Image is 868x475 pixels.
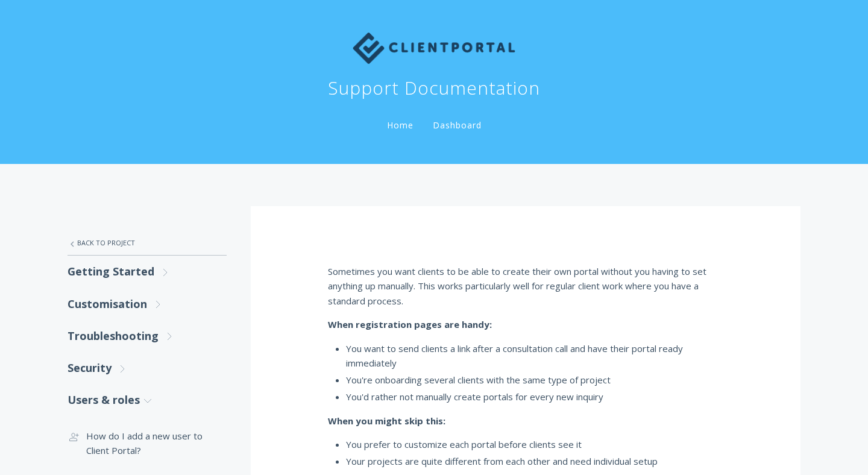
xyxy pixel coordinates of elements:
[68,320,227,352] a: Troubleshooting
[68,352,227,384] a: Security
[328,264,723,308] p: Sometimes you want clients to be able to create their own portal without you having to set anythi...
[346,389,723,404] li: You'd rather not manually create portals for every new inquiry
[328,318,492,330] strong: When registration pages are handy:
[385,119,416,131] a: Home
[346,373,723,387] li: You're onboarding several clients with the same type of project
[328,76,540,100] h1: Support Documentation
[328,415,445,427] strong: When you might skip this:
[68,421,227,465] a: How do I add a new user to Client Portal?
[346,341,723,371] li: You want to send clients a link after a consultation call and have their portal ready immediately
[430,119,484,131] a: Dashboard
[68,256,227,288] a: Getting Started
[346,437,723,451] li: You prefer to customize each portal before clients see it
[68,288,227,320] a: Customisation
[68,230,227,256] a: Back to Project
[68,384,227,416] a: Users & roles
[346,454,723,468] li: Your projects are quite different from each other and need individual setup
